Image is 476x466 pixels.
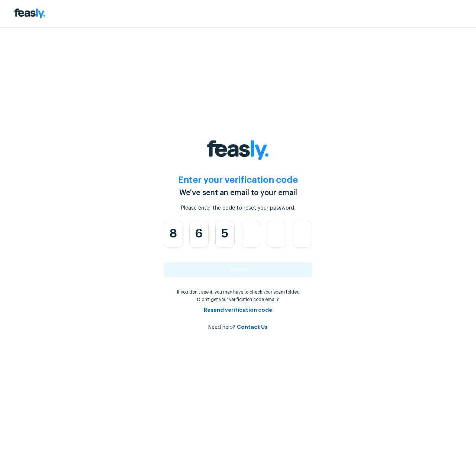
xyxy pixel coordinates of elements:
[164,323,312,331] div: Need help?
[178,174,298,186] h2: Enter your verification code
[179,187,297,198] div: We've sent an email to your email
[237,324,268,330] a: Contact Us
[12,6,48,21] img: Feasly
[164,297,312,302] p: Didn't get your verification code email?
[164,262,312,277] button: Verify
[230,267,246,272] span: Verify
[204,307,272,313] a: Resend verification code
[202,135,274,165] img: Feasly
[164,289,312,295] p: If you don't see it, you may have to check your spam folder.
[181,204,295,212] div: Please enter the code to reset your password.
